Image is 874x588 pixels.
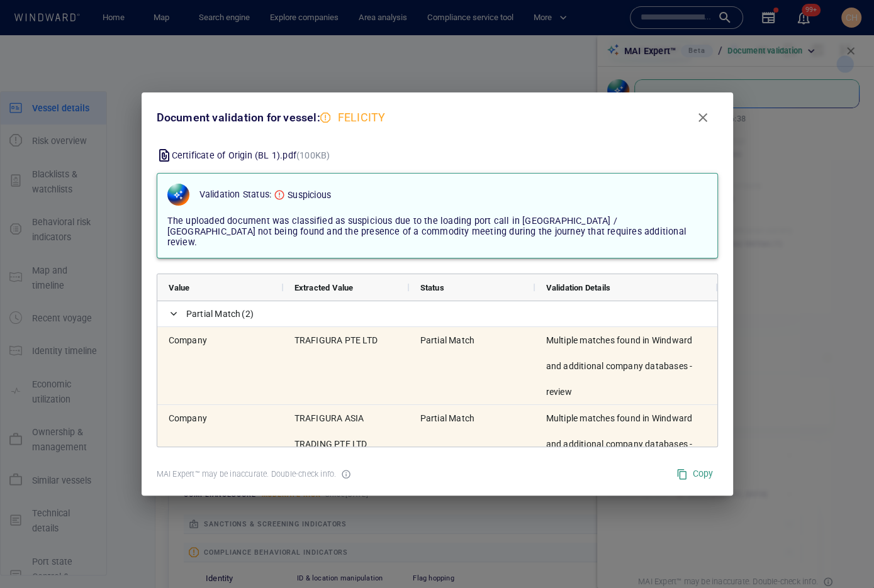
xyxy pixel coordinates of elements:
[175,318,291,340] button: 7 days[DATE]-[DATE]
[320,113,330,123] div: Moderate risk
[294,328,398,353] span: TRAFIGURA PTE LTD
[157,109,391,127] div: Document validation for vessel:
[645,45,664,64] div: Toggle map information layers
[688,103,718,133] button: Close
[624,45,645,64] button: Create an AOI.
[296,150,330,160] span: (100KB)
[169,283,190,292] span: Value
[186,301,241,327] span: Partial Match
[333,109,391,126] div: FELICITY
[172,148,330,163] p: Certificate of Origin (BL 1).pdf
[6,13,62,31] div: Activity timeline
[586,45,605,64] div: Focus on vessel path
[420,406,524,431] span: Partial Match
[154,466,339,482] div: MAI Expert™ may be inaccurate. Double-check info.
[169,328,272,353] span: Company
[64,13,87,31] div: (6186)
[821,531,865,579] iframe: Chat
[294,406,398,457] span: TRAFIGURA ASIA TRADING PTE LTD
[294,283,354,292] span: Extracted Value
[167,216,686,248] span: The uploaded document was classified as suspicious due to the loading port call in [GEOGRAPHIC_DA...
[676,466,713,482] span: Copy
[138,13,148,31] div: Compliance Activities
[288,187,331,202] p: Suspicious
[199,187,272,202] h6: Validation Status:
[185,323,209,333] span: 7 days
[546,406,707,483] span: Multiple matches found in Windward and additional company databases - review
[546,283,611,292] span: Validation Details
[511,379,546,388] a: Mapbox
[605,45,624,64] div: Toggle vessel historical path
[169,406,272,431] span: Company
[555,45,586,64] button: Export vessel information
[612,379,675,388] a: Improve this map
[211,319,266,338] div: [DATE] - [DATE]
[624,45,645,64] div: tooltips.createAOI
[172,372,228,386] a: Mapbox logo
[420,283,444,292] span: Status
[420,328,524,353] span: Partial Match
[671,462,718,485] button: Copy
[546,328,707,405] span: Multiple matches found in Windward and additional company databases - review
[547,379,608,388] a: OpenStreetMap
[242,301,254,327] span: (2)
